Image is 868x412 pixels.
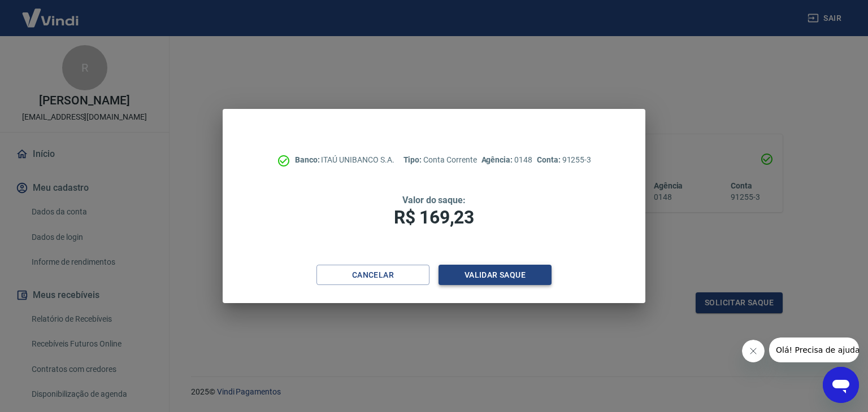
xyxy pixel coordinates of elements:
button: Validar saque [439,265,552,286]
p: Conta Corrente [403,154,477,166]
p: 0148 [481,154,532,166]
span: R$ 169,23 [394,207,474,228]
span: Valor do saque: [402,195,466,205]
button: Cancelar [316,265,429,286]
span: Agência: [481,155,515,164]
span: Olá! Precisa de ajuda? [7,8,95,17]
span: Banco: [295,155,322,164]
iframe: Message from company [769,338,859,362]
p: ITAÚ UNIBANCO S.A. [295,154,394,166]
span: Conta: [537,155,562,164]
iframe: Close message [742,340,765,362]
iframe: Button to launch messaging window [823,367,859,403]
p: 91255-3 [537,154,591,166]
span: Tipo: [403,155,424,164]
